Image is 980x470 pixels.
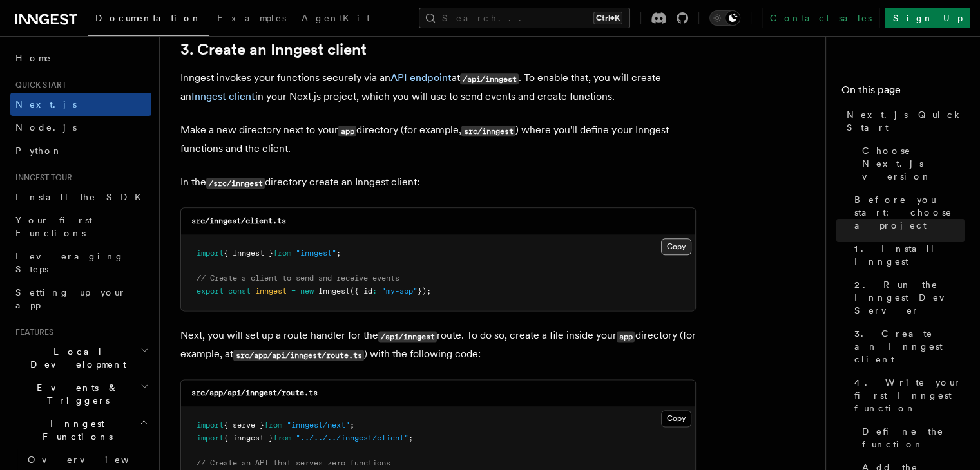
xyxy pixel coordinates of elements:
a: 3. Create an Inngest client [180,41,367,59]
span: "inngest" [296,249,336,258]
a: Sign Up [885,8,970,28]
span: inngest [255,287,287,296]
button: Search...Ctrl+K [419,8,630,28]
span: Python [15,146,62,156]
h4: On this page [841,82,965,103]
a: Next.js Quick Start [841,103,965,139]
a: 2. Run the Inngest Dev Server [849,273,965,322]
a: Install the SDK [10,185,151,209]
a: Setting up your app [10,281,151,317]
a: Node.js [10,116,151,139]
code: src/inngest [461,126,515,136]
span: { serve } [224,420,264,429]
span: ({ id [350,287,372,296]
span: "../../../inngest/client" [296,433,408,442]
span: Define the function [862,425,965,451]
span: Features [10,327,53,337]
span: 1. Install Inngest [854,242,965,268]
a: Home [10,46,151,70]
a: Leveraging Steps [10,245,151,281]
span: from [273,249,291,258]
span: Local Development [10,345,140,371]
button: Copy [661,238,691,255]
span: Overview [28,455,160,465]
span: Examples [217,13,286,23]
span: Next.js Quick Start [847,108,965,134]
span: Node.js [15,122,77,133]
kbd: Ctrl+K [593,12,622,24]
button: Local Development [10,340,151,376]
span: "inngest/next" [287,420,350,429]
a: API endpoint [390,71,452,84]
a: Documentation [88,4,209,36]
a: AgentKit [294,4,378,35]
button: Events & Triggers [10,376,151,412]
code: src/app/api/inngest/route.ts [191,388,318,397]
span: export [197,287,224,296]
span: Before you start: choose a project [854,193,965,232]
a: Choose Next.js version [857,139,965,188]
a: Your first Functions [10,209,151,245]
button: Copy [661,410,691,427]
span: // Create an API that serves zero functions [197,458,390,467]
code: app [338,126,356,136]
span: // Create a client to send and receive events [197,274,399,283]
span: Next.js [15,99,77,109]
code: /src/inngest [206,178,265,189]
span: Inngest tour [10,173,72,183]
span: { inngest } [224,433,273,442]
span: "my-app" [381,287,418,296]
span: { Inngest } [224,249,273,258]
button: Toggle dark mode [709,10,740,26]
span: = [291,287,296,296]
span: from [273,433,291,442]
span: }); [418,287,431,296]
a: Before you start: choose a project [849,188,965,237]
code: src/app/api/inngest/route.ts [233,350,364,361]
span: ; [350,420,354,429]
span: ; [336,249,341,258]
a: Inngest client [191,90,255,102]
span: import [197,420,224,429]
a: Define the function [857,420,965,456]
span: 2. Run the Inngest Dev Server [854,278,965,317]
code: src/inngest/client.ts [191,216,286,225]
a: Python [10,139,151,162]
span: Leveraging Steps [15,251,124,274]
span: Events & Triggers [10,381,140,407]
a: 1. Install Inngest [849,237,965,273]
span: Inngest Functions [10,417,139,443]
p: In the directory create an Inngest client: [180,173,696,192]
span: import [197,249,224,258]
p: Inngest invokes your functions securely via an at . To enable that, you will create an in your Ne... [180,69,696,106]
span: new [300,287,314,296]
span: ; [408,433,413,442]
span: Quick start [10,80,66,90]
a: 3. Create an Inngest client [849,322,965,371]
span: Install the SDK [15,192,149,202]
span: import [197,433,224,442]
span: Your first Functions [15,215,92,238]
code: /api/inngest [378,331,437,342]
span: Choose Next.js version [862,144,965,183]
p: Next, you will set up a route handler for the route. To do so, create a file inside your director... [180,326,696,364]
a: Next.js [10,93,151,116]
code: app [617,331,635,342]
button: Inngest Functions [10,412,151,448]
span: Setting up your app [15,287,126,310]
a: Contact sales [762,8,879,28]
span: from [264,420,282,429]
a: 4. Write your first Inngest function [849,371,965,420]
span: : [372,287,377,296]
span: 3. Create an Inngest client [854,327,965,366]
span: const [228,287,251,296]
span: Inngest [318,287,350,296]
code: /api/inngest [460,73,519,84]
span: Home [15,52,52,64]
span: AgentKit [302,13,370,23]
p: Make a new directory next to your directory (for example, ) where you'll define your Inngest func... [180,121,696,158]
a: Examples [209,4,294,35]
span: 4. Write your first Inngest function [854,376,965,415]
span: Documentation [95,13,202,23]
